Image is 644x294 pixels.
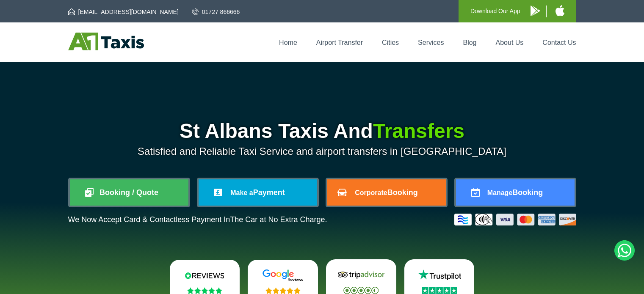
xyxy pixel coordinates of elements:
[382,39,399,46] a: Cities
[355,189,387,196] span: Corporate
[179,269,230,282] img: Reviews.io
[68,146,576,157] p: Satisfied and Reliable Taxi Service and airport transfers in [GEOGRAPHIC_DATA]
[414,269,465,281] img: Trustpilot
[192,8,240,16] a: 01727 866666
[343,287,379,294] img: Stars
[68,215,327,224] p: We Now Accept Card & Contactless Payment In
[418,39,444,46] a: Services
[542,39,576,46] a: Contact Us
[316,39,363,46] a: Airport Transfer
[470,6,520,16] p: Download Our App
[187,287,222,294] img: Stars
[68,8,179,16] a: [EMAIL_ADDRESS][DOMAIN_NAME]
[336,269,387,281] img: Tripadvisor
[257,269,308,282] img: Google
[265,287,301,294] img: Stars
[422,287,457,294] img: Stars
[327,179,446,206] a: CorporateBooking
[373,120,464,142] span: Transfers
[556,5,564,16] img: A1 Taxis iPhone App
[230,189,253,196] span: Make a
[463,39,476,46] a: Blog
[230,215,327,224] span: The Car at No Extra Charge.
[68,121,576,141] h1: St Albans Taxis And
[496,39,524,46] a: About Us
[531,5,540,16] img: A1 Taxis Android App
[199,179,317,206] a: Make aPayment
[487,189,513,196] span: Manage
[70,179,188,206] a: Booking / Quote
[68,33,144,50] img: A1 Taxis St Albans LTD
[279,39,297,46] a: Home
[454,214,576,225] img: Credit And Debit Cards
[456,179,575,206] a: ManageBooking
